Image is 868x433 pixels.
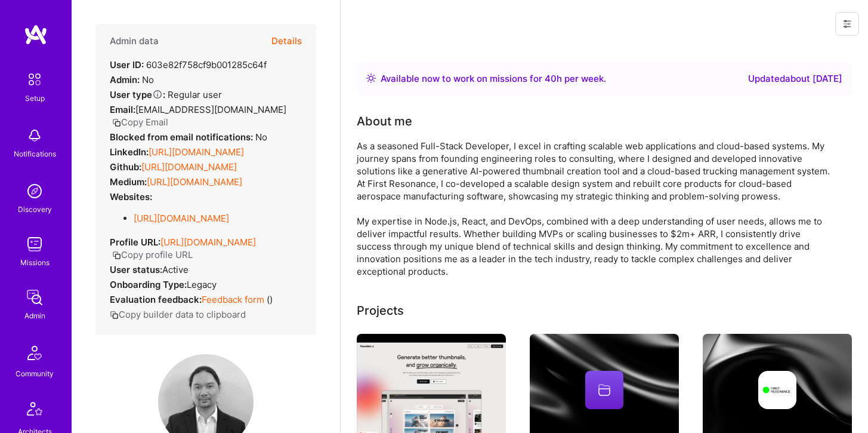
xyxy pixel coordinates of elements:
[748,72,842,86] div: Updated about [DATE]
[20,339,49,367] img: Community
[16,367,54,380] div: Community
[110,308,246,321] button: Copy builder data to clipboard
[271,24,302,59] button: Details
[23,232,47,256] img: teamwork
[110,59,267,71] div: 603e82f758cf9b001285c64f
[110,36,159,47] h4: Admin data
[110,104,135,115] strong: Email:
[202,294,264,305] a: Feedback form
[160,237,256,248] a: [URL][DOMAIN_NAME]
[110,293,273,306] div: ( )
[357,302,404,320] div: Projects
[110,161,141,173] strong: Github:
[112,116,168,128] button: Copy Email
[758,371,796,409] img: Company logo
[112,248,193,261] button: Copy profile URL
[381,72,606,86] div: Available now to work on missions for h per week .
[110,146,149,158] strong: LinkedIn:
[24,309,45,322] div: Admin
[110,74,140,85] strong: Admin:
[357,140,834,278] div: As a seasoned Full-Stack Developer, I excel in crafting scalable web applications and cloud-based...
[545,73,557,84] span: 40
[110,88,222,101] div: Regular user
[110,191,152,202] strong: Websites:
[110,264,162,275] strong: User status:
[149,146,244,158] a: [URL][DOMAIN_NAME]
[20,397,49,425] img: Architects
[135,104,286,115] span: [EMAIL_ADDRESS][DOMAIN_NAME]
[22,67,47,92] img: setup
[110,237,160,248] strong: Profile URL:
[23,124,47,148] img: bell
[110,73,154,86] div: No
[110,311,119,320] i: icon Copy
[110,279,187,290] strong: Onboarding Type:
[134,213,229,224] a: [URL][DOMAIN_NAME]
[110,131,267,143] div: No
[141,161,237,173] a: [URL][DOMAIN_NAME]
[147,176,242,188] a: [URL][DOMAIN_NAME]
[24,24,48,45] img: logo
[25,92,45,105] div: Setup
[112,118,121,127] i: icon Copy
[366,73,376,83] img: Availability
[110,294,202,305] strong: Evaluation feedback:
[110,176,147,188] strong: Medium:
[110,89,165,100] strong: User type :
[20,256,50,269] div: Missions
[23,179,47,203] img: discovery
[18,203,52,216] div: Discovery
[187,279,217,290] span: legacy
[110,59,144,70] strong: User ID:
[112,251,121,260] i: icon Copy
[14,148,56,160] div: Notifications
[357,112,412,130] div: About me
[162,264,189,275] span: Active
[110,131,255,143] strong: Blocked from email notifications:
[152,89,163,100] i: Help
[23,285,47,309] img: admin teamwork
